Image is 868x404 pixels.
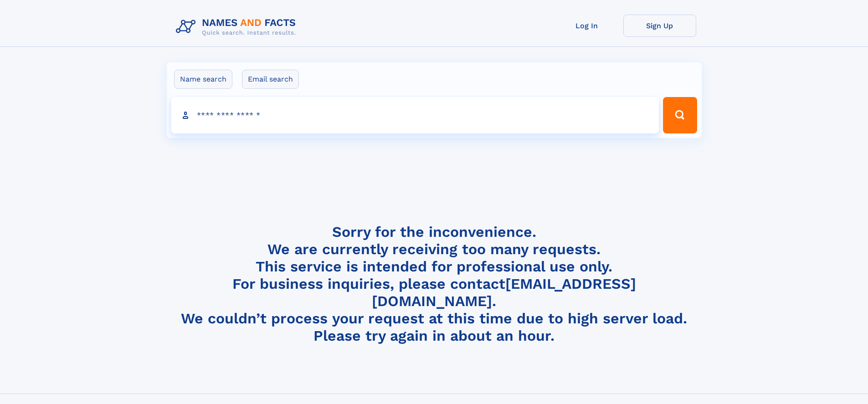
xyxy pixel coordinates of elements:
[174,70,232,89] label: Name search
[172,223,696,345] h4: Sorry for the inconvenience. We are currently receiving too many requests. This service is intend...
[171,97,659,133] input: search input
[242,70,299,89] label: Email search
[550,15,623,37] a: Log In
[172,15,303,39] img: Logo Names and Facts
[663,97,697,133] button: Search Button
[623,15,696,37] a: Sign Up
[372,275,636,310] a: [EMAIL_ADDRESS][DOMAIN_NAME]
